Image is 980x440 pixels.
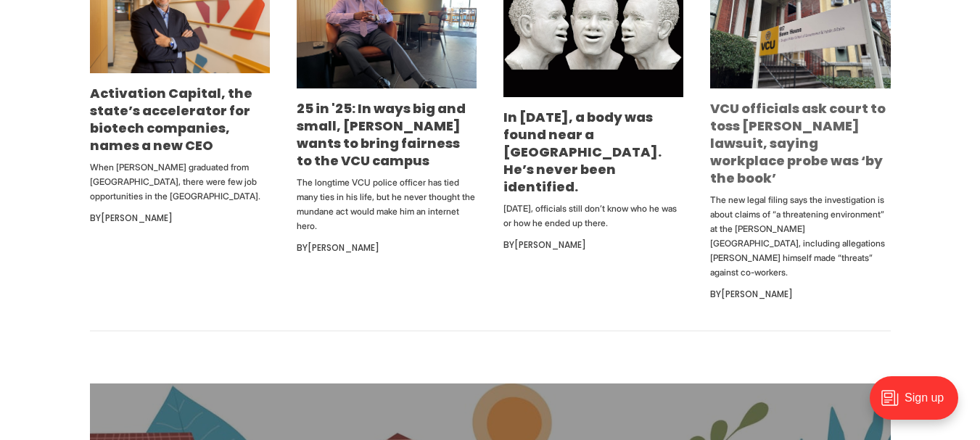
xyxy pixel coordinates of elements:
[710,99,886,187] a: VCU officials ask court to toss [PERSON_NAME] lawsuit, saying workplace probe was ‘by the book’
[101,212,173,224] a: [PERSON_NAME]
[857,369,980,440] iframe: portal-trigger
[297,175,477,233] p: The longtime VCU police officer has tied many ties in his life, but he never thought the mundane ...
[297,239,477,257] div: By
[503,202,683,231] p: [DATE], officials still don’t know who he was or how he ended up there.
[503,108,662,196] a: In [DATE], a body was found near a [GEOGRAPHIC_DATA]. He’s never been identified.
[308,241,379,254] a: [PERSON_NAME]
[710,286,890,303] div: By
[90,209,270,227] div: By
[503,236,683,254] div: By
[721,288,793,300] a: [PERSON_NAME]
[90,160,270,204] p: When [PERSON_NAME] graduated from [GEOGRAPHIC_DATA], there were few job opportunities in the [GEO...
[90,84,252,154] a: Activation Capital, the state’s accelerator for biotech companies, names a new CEO
[710,193,890,280] p: The new legal filing says the investigation is about claims of “a threatening environment” at the...
[297,99,466,170] a: 25 in '25: In ways big and small, [PERSON_NAME] wants to bring fairness to the VCU campus
[514,238,586,251] a: [PERSON_NAME]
